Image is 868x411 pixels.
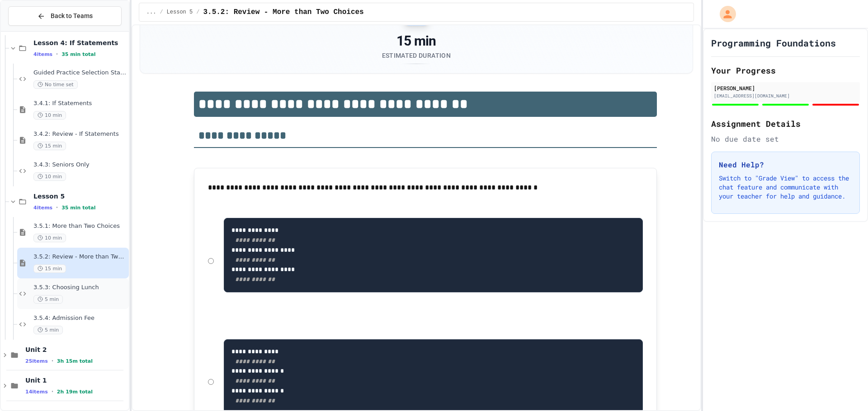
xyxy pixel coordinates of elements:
[57,358,93,364] span: 3h 15m total
[146,9,156,16] span: ...
[52,388,53,395] span: •
[33,326,63,334] span: 5 min
[33,295,63,304] span: 5 min
[61,51,95,57] span: 35 min total
[51,11,93,21] span: Back to Teams
[710,4,738,24] div: My Account
[33,205,52,211] span: 4 items
[33,284,127,291] span: 3.5.3: Choosing Lunch
[52,357,53,365] span: •
[382,51,451,60] div: Estimated Duration
[711,134,860,144] div: No due date set
[56,51,58,58] span: •
[33,130,127,138] span: 3.4.2: Review - If Statements
[33,253,127,261] span: 3.5.2: Review - More than Two Choices
[719,174,852,201] p: Switch to "Grade View" to access the chat feature and communicate with your teacher for help and ...
[714,84,857,92] div: [PERSON_NAME]
[33,234,66,242] span: 10 min
[33,264,66,273] span: 15 min
[33,142,66,150] span: 15 min
[56,204,58,211] span: •
[711,117,860,130] h2: Assignment Details
[196,9,199,16] span: /
[25,376,127,384] span: Unit 1
[33,80,78,89] span: No time set
[719,159,852,170] h3: Need Help?
[33,172,66,181] span: 10 min
[57,389,93,395] span: 2h 19m total
[61,205,95,211] span: 35 min total
[33,39,127,47] span: Lesson 4: If Statements
[714,92,857,99] div: [EMAIL_ADDRESS][DOMAIN_NAME]
[25,389,48,395] span: 14 items
[25,358,48,364] span: 25 items
[160,9,163,16] span: /
[203,7,363,18] span: 3.5.2: Review - More than Two Choices
[711,64,860,77] h2: Your Progress
[8,6,122,26] button: Back to Teams
[33,192,127,200] span: Lesson 5
[382,33,451,49] div: 15 min
[33,222,127,230] span: 3.5.1: More than Two Choices
[33,100,127,107] span: 3.4.1: If Statements
[33,51,52,57] span: 4 items
[33,161,127,169] span: 3.4.3: Seniors Only
[711,37,836,49] h1: Programming Foundations
[33,314,127,322] span: 3.5.4: Admission Fee
[33,111,66,120] span: 10 min
[167,9,193,16] span: Lesson 5
[25,346,127,354] span: Unit 2
[33,69,127,77] span: Guided Practice Selection Statements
